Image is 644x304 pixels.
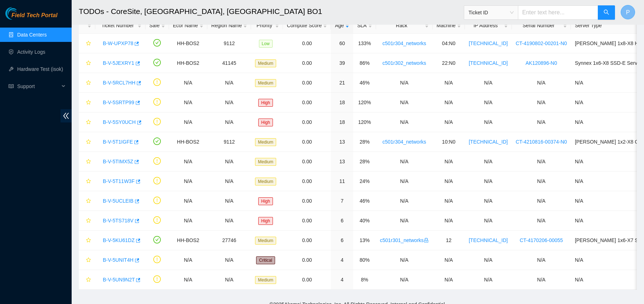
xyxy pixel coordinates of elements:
[207,250,251,270] td: N/A
[153,39,161,47] span: check-circle
[86,120,91,125] span: star
[207,231,251,250] td: 27746
[169,250,207,270] td: N/A
[207,211,251,231] td: N/A
[83,97,91,108] button: star
[83,136,91,148] button: star
[331,34,353,53] td: 60
[153,137,161,145] span: check-circle
[331,152,353,172] td: 13
[353,132,376,152] td: 28%
[283,112,331,132] td: 0.00
[469,40,508,46] a: [TECHNICAL_ID]
[465,211,512,231] td: N/A
[283,132,331,152] td: 0.00
[433,93,465,112] td: N/A
[376,172,433,191] td: N/A
[376,191,433,211] td: N/A
[433,211,465,231] td: N/A
[283,93,331,112] td: 0.00
[353,191,376,211] td: 46%
[153,59,161,66] span: check-circle
[169,191,207,211] td: N/A
[283,172,331,191] td: 0.00
[331,231,353,250] td: 6
[353,250,376,270] td: 80%
[86,139,91,145] span: star
[383,40,426,46] a: c501r304_networks
[153,236,161,243] span: check-circle
[283,270,331,290] td: 0.00
[17,79,59,93] span: Support
[331,112,353,132] td: 18
[376,270,433,290] td: N/A
[255,79,276,87] span: Medium
[516,40,567,46] a: CT-4190802-00201-N0
[86,61,91,66] span: star
[353,211,376,231] td: 40%
[83,156,91,167] button: star
[103,159,133,164] a: B-V-5TIMX5Z
[61,109,72,122] span: double-left
[512,172,571,191] td: N/A
[283,250,331,270] td: 0.00
[169,73,207,93] td: N/A
[255,59,276,67] span: Medium
[86,80,91,86] span: star
[383,60,426,66] a: c501r302_networks
[169,112,207,132] td: N/A
[331,53,353,73] td: 39
[520,237,563,243] a: CT-4170206-00055
[86,159,91,165] span: star
[376,250,433,270] td: N/A
[86,100,91,106] span: star
[103,198,134,204] a: B-V-5UCLEIB
[259,40,273,48] span: Low
[169,172,207,191] td: N/A
[465,191,512,211] td: N/A
[86,179,91,184] span: star
[376,152,433,172] td: N/A
[207,73,251,93] td: N/A
[512,250,571,270] td: N/A
[169,152,207,172] td: N/A
[255,138,276,146] span: Medium
[5,13,57,22] a: Akamai TechnologiesField Tech Portal
[17,49,45,55] a: Activity Logs
[256,256,275,264] span: Critical
[86,218,91,224] span: star
[433,53,465,73] td: 22:N0
[258,119,273,126] span: High
[103,60,134,66] a: B-V-5JEXRY1
[169,132,207,152] td: HH-BOS2
[207,191,251,211] td: N/A
[512,93,571,112] td: N/A
[153,157,161,165] span: exclamation-circle
[331,250,353,270] td: 4
[153,78,161,86] span: exclamation-circle
[169,270,207,290] td: N/A
[83,215,91,226] button: star
[207,132,251,152] td: 9112
[83,195,91,207] button: star
[103,80,135,86] a: B-V-5RCL7HH
[376,211,433,231] td: N/A
[465,172,512,191] td: N/A
[331,172,353,191] td: 11
[207,270,251,290] td: N/A
[465,270,512,290] td: N/A
[169,53,207,73] td: HH-BOS2
[465,112,512,132] td: N/A
[433,172,465,191] td: N/A
[525,60,557,66] a: AK120896-N0
[376,73,433,93] td: N/A
[512,211,571,231] td: N/A
[9,84,14,89] span: read
[331,191,353,211] td: 7
[465,152,512,172] td: N/A
[258,99,273,107] span: High
[17,32,47,38] a: Data Centers
[433,73,465,93] td: N/A
[469,60,508,66] a: [TECHNICAL_ID]
[380,237,429,243] a: c501r301_networkslock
